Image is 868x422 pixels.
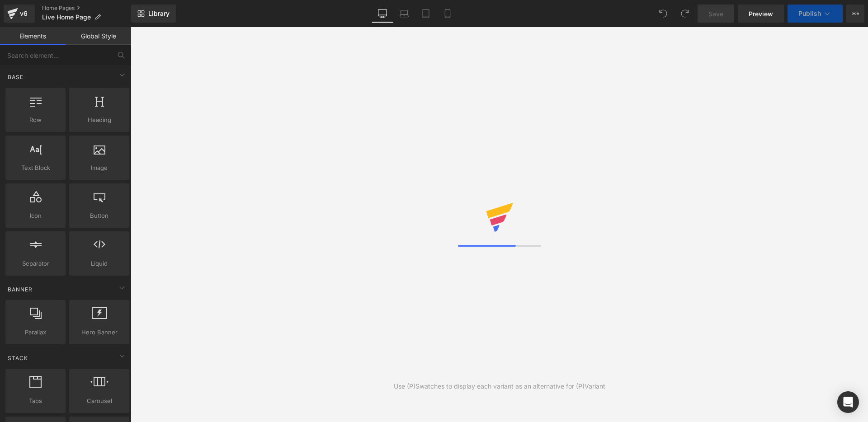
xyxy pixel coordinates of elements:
span: Preview [749,9,773,19]
a: v6 [4,5,35,23]
span: Hero Banner [72,328,127,337]
span: Library [148,9,170,18]
span: Save [708,9,723,19]
a: Tablet [415,5,437,23]
div: Use (P)Swatches to display each variant as an alternative for (P)Variant [394,381,605,391]
button: Undo [654,5,672,23]
button: Publish [788,5,843,23]
a: Mobile [437,5,458,23]
span: Live Home Page [42,14,91,21]
a: Global Style [66,27,131,45]
div: Open Intercom Messenger [837,391,859,413]
span: Image [72,163,127,173]
a: New Library [131,5,176,23]
span: Carousel [72,396,127,406]
span: Tabs [8,396,63,406]
span: Parallax [8,328,63,337]
span: Row [8,115,63,125]
span: Button [72,211,127,220]
span: Banner [7,285,33,294]
button: More [846,5,864,23]
button: Redo [676,5,694,23]
span: Text Block [8,163,63,173]
span: Publish [798,10,821,17]
span: Heading [72,115,127,125]
div: v6 [18,8,29,19]
a: Home Pages [42,5,131,12]
span: Separator [8,259,63,268]
a: Preview [738,5,784,23]
a: Laptop [393,5,415,23]
span: Icon [8,211,63,220]
span: Liquid [72,259,127,268]
span: Stack [7,354,29,362]
a: Desktop [372,5,393,23]
span: Base [7,73,24,81]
